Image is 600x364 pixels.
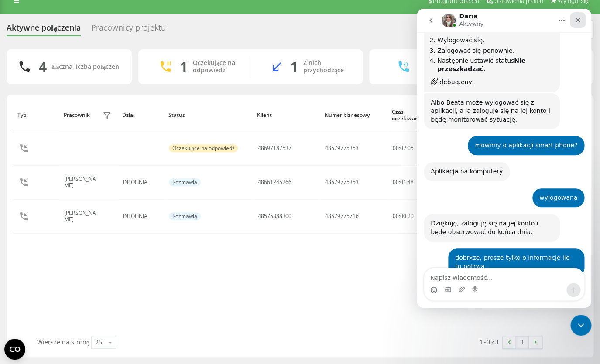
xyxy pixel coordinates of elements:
[123,213,159,219] div: INFOLINIA
[168,112,249,118] div: Status
[325,145,359,151] div: 48579775353
[122,112,160,118] div: Dział
[290,58,298,75] div: 1
[4,339,25,360] button: Open CMP widget
[91,23,166,37] div: Pracownicy projektu
[64,176,100,189] div: [PERSON_NAME]
[169,178,201,186] div: Rozmawia
[17,112,55,118] div: Typ
[95,338,102,347] div: 25
[258,145,291,151] div: 48697187537
[393,213,432,219] div: 00:00:20
[303,59,350,74] div: Z nich przychodzące
[393,179,432,185] div: 00:01:48
[7,23,81,37] div: Aktywne połączenia
[408,144,414,152] span: 05
[570,315,591,336] iframe: Intercom live chat
[393,145,414,151] div: : :
[64,210,100,223] div: [PERSON_NAME]
[392,109,433,122] div: Czas oczekiwania
[169,212,201,220] div: Rozmawia
[169,144,238,152] div: Oczekujące na odpowiedź
[193,59,237,74] div: Oczekujące na odpowiedź
[52,63,119,71] div: Łączna liczba połączeń
[37,338,89,346] span: Wiersze na stronę
[480,337,498,346] div: 1 - 3 z 3
[258,213,291,219] div: 48575388300
[257,112,316,118] div: Klient
[258,179,291,185] div: 48661245266
[180,58,188,75] div: 1
[325,112,384,118] div: Numer biznesowy
[123,179,159,185] div: INFOLINIA
[39,58,47,75] div: 4
[64,112,90,118] div: Pracownik
[393,144,399,152] span: 00
[417,9,591,308] iframe: Intercom live chat
[325,213,359,219] div: 48579775716
[325,179,359,185] div: 48579775353
[516,336,529,348] a: 1
[400,144,406,152] span: 02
